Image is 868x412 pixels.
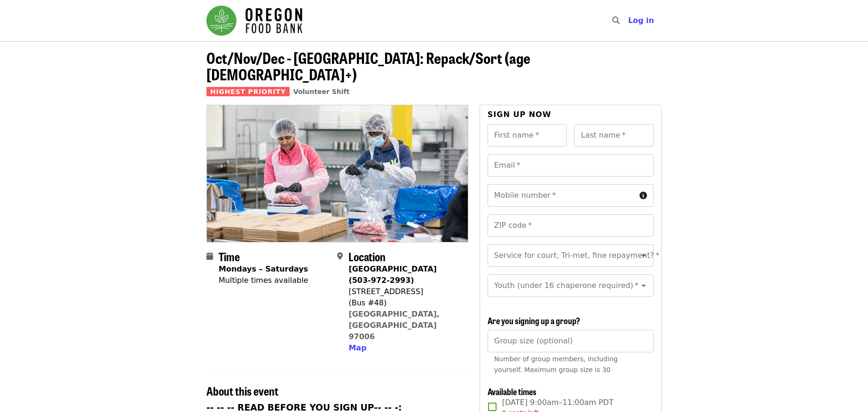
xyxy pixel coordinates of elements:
[206,87,290,96] span: Highest Priority
[219,275,308,286] div: Multiple times available
[625,9,633,32] input: Search
[206,252,213,261] i: calendar icon
[488,110,552,119] span: Sign up now
[628,16,654,25] span: Log in
[207,105,468,241] img: Oct/Nov/Dec - Beaverton: Repack/Sort (age 10+) organized by Oregon Food Bank
[348,343,366,352] span: Map
[488,330,654,352] input: [object Object]
[348,342,366,354] button: Map
[293,88,350,95] a: Volunteer Shift
[219,248,240,264] span: Time
[337,252,343,261] i: map-marker-alt icon
[206,6,302,36] img: Oregon Food Bank - Home
[488,385,537,397] span: Available times
[206,382,278,399] span: About this event
[612,16,620,25] i: search icon
[488,314,580,326] span: Are you signing up a group?
[488,184,636,207] input: Mobile number
[348,297,460,309] div: (Bus #48)
[219,264,308,273] strong: Mondays – Saturdays
[621,11,662,30] button: Log in
[574,124,654,147] input: Last name
[494,355,618,373] span: Number of group members, including yourself. Maximum group size is 30
[348,248,386,264] span: Location
[348,310,440,341] a: [GEOGRAPHIC_DATA], [GEOGRAPHIC_DATA] 97006
[206,47,530,85] span: Oct/Nov/Dec - [GEOGRAPHIC_DATA]: Repack/Sort (age [DEMOGRAPHIC_DATA]+)
[639,191,647,200] i: circle-info icon
[488,214,654,237] input: ZIP code
[637,279,650,292] button: Open
[348,264,436,285] strong: [GEOGRAPHIC_DATA] (503-972-2993)
[348,286,460,297] div: [STREET_ADDRESS]
[488,124,567,147] input: First name
[637,249,650,262] button: Open
[488,154,654,177] input: Email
